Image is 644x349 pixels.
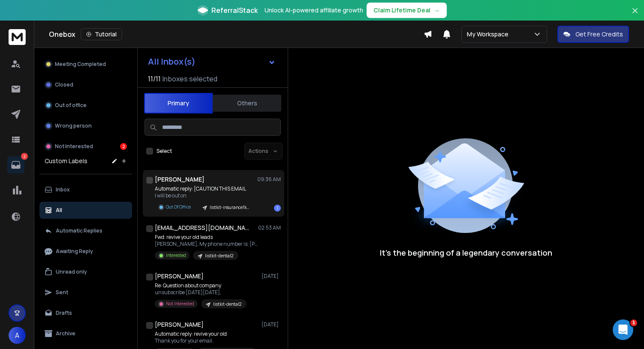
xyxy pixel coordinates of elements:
p: Drafts [56,310,72,316]
button: Close banner [629,5,641,26]
div: 2 [120,143,127,150]
h3: Inboxes selected [163,74,217,84]
h1: [PERSON_NAME] [155,320,204,329]
p: Automatic reply: [CAUTION THIS EMAIL [155,185,256,192]
p: listkit-insurance1kceo [210,204,251,211]
button: Sent [39,284,132,301]
p: [DATE] [262,273,281,280]
p: [DATE] [262,321,281,328]
p: All [56,207,62,214]
button: A [9,327,26,344]
p: Not Interested [166,301,194,307]
button: Not Interested2 [39,138,132,155]
p: Closed [55,81,73,88]
p: 09:36 AM [257,176,281,183]
button: Others [213,94,281,113]
button: All Inbox(s) [141,53,283,70]
button: Out of office [39,97,132,114]
span: 11 / 11 [148,74,161,84]
p: I will be out on [155,192,256,199]
p: unsubscribe [DATE][DATE], [155,289,247,296]
button: Wrong person [39,117,132,134]
p: [PERSON_NAME], My phone number is: [PHONE_NUMBER] feel [155,241,258,248]
a: 2 [7,156,24,173]
p: It’s the beginning of a legendary conversation [380,247,552,259]
p: listkit-dental2 [205,253,233,259]
p: Inbox [56,186,70,193]
span: 1 [630,319,637,326]
button: Awaiting Reply [39,243,132,260]
button: Archive [39,325,132,342]
p: Sent [56,289,68,296]
button: Drafts [39,304,132,322]
button: Claim Lifetime Deal→ [367,3,447,18]
button: Unread only [39,263,132,280]
button: Inbox [39,181,132,198]
p: Out Of Office [166,204,191,210]
h1: [PERSON_NAME] [155,175,205,184]
p: Fwd: revive your old leads [155,234,258,241]
p: Not Interested [55,143,93,150]
iframe: Intercom live chat [613,319,633,340]
p: Wrong person [55,122,92,129]
p: 02:53 AM [258,224,281,231]
h1: [PERSON_NAME] [155,272,204,280]
p: Automatic reply: revive your old [155,331,256,337]
p: Awaiting Reply [56,248,93,255]
button: Meeting Completed [39,56,132,73]
p: Get Free Credits [575,30,623,39]
h1: All Inbox(s) [148,57,196,66]
button: Primary [144,93,213,113]
button: All [39,202,132,219]
p: listkit-dental2 [213,301,241,307]
button: Closed [39,76,132,93]
span: ReferralStack [211,5,258,15]
p: Re: Question about company [155,282,247,289]
label: Select [156,148,172,155]
p: Out of office [55,102,87,109]
p: Thank you for your email. [155,337,256,344]
span: → [434,6,440,15]
p: Meeting Completed [55,61,106,68]
button: Tutorial [81,28,122,40]
p: My Workspace [467,30,512,39]
p: Archive [56,330,75,337]
p: Unlock AI-powered affiliate growth [265,6,363,15]
p: 2 [21,153,28,160]
div: 1 [274,205,281,212]
div: Onebox [49,28,424,40]
p: Interested [166,252,186,259]
p: Automatic Replies [56,227,102,234]
h1: [EMAIL_ADDRESS][DOMAIN_NAME] [155,224,249,232]
button: Automatic Replies [39,222,132,239]
button: Get Free Credits [557,26,629,43]
p: Unread only [56,268,87,275]
h3: Custom Labels [45,157,87,165]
